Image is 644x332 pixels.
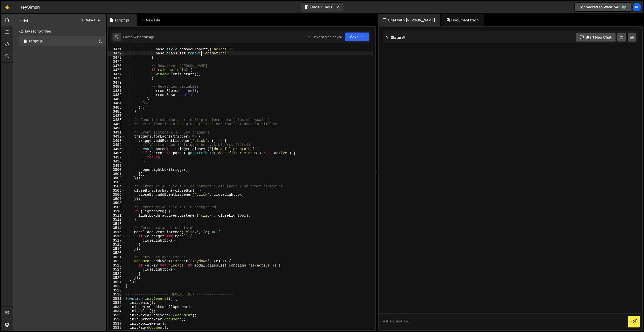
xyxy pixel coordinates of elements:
div: 3476 [108,68,125,72]
div: 3526 [108,276,125,280]
div: 3475 [108,64,125,68]
div: 3506 [108,193,125,197]
div: 3530 [108,292,125,297]
div: 3494 [108,143,125,147]
button: Code + Tools [301,3,343,12]
div: 3471 [108,47,125,52]
div: 3489 [108,122,125,126]
div: 3500 [108,168,125,172]
div: 3512 [108,218,125,222]
div: 3479 [108,81,125,85]
div: 3472 [108,51,125,56]
div: 3502 [108,176,125,180]
div: 3531 [108,297,125,301]
div: Javascript files [13,26,106,36]
div: 3498 [108,159,125,164]
div: 3486 [108,110,125,114]
div: Documentation [441,14,484,26]
div: 3533 [108,305,125,309]
div: 3482 [108,93,125,97]
div: 3480 [108,85,125,89]
div: 3487 [108,114,125,118]
div: 3511 [108,214,125,218]
div: 3509 [108,205,125,210]
div: 3488 [108,118,125,122]
div: 3513 [108,222,125,226]
h2: Files [19,17,28,23]
div: 3532 [108,301,125,305]
button: Save [345,32,369,41]
div: 3473 [108,56,125,60]
div: Dev and prod in sync [308,35,342,39]
div: 3493 [108,139,125,143]
div: HeySimon [19,4,40,10]
div: 3503 [108,180,125,185]
div: New File [141,18,162,23]
div: script.js [115,18,129,23]
div: script.js [28,39,43,44]
div: 3481 [108,89,125,93]
div: 3485 [108,106,125,110]
div: 3474 [108,60,125,64]
div: 3490 [108,126,125,130]
div: 3523 [108,263,125,268]
div: 3517 [108,239,125,243]
div: 3535 [108,313,125,318]
div: 3522 [108,259,125,263]
div: 3508 [108,201,125,205]
div: 3520 [108,251,125,255]
div: 3507 [108,197,125,201]
div: 3525 [108,272,125,276]
div: 3521 [108,255,125,259]
div: 3515 [108,230,125,235]
div: 3528 [108,284,125,288]
div: 3527 [108,280,125,284]
button: Start new chat [576,33,616,42]
div: 3483 [108,97,125,102]
div: 3538 [108,326,125,330]
div: 3491 [108,130,125,135]
div: 3536 [108,317,125,322]
div: 3492 [108,135,125,139]
div: 3510 [108,209,125,214]
div: 16083/43150.js [19,36,106,46]
div: 3519 [108,247,125,251]
div: 3534 [108,309,125,313]
div: 3524 [108,268,125,272]
div: 3537 [108,322,125,326]
span: 1 [24,40,27,44]
div: 3518 [108,243,125,247]
div: 53 seconds ago [132,35,154,39]
div: 3501 [108,172,125,176]
a: Kl [632,3,641,12]
div: 3478 [108,76,125,81]
h2: Slater AI [385,35,406,40]
button: New File [81,18,100,22]
div: 3499 [108,164,125,168]
div: Chat with [PERSON_NAME] [378,14,440,26]
div: 3495 [108,147,125,151]
div: 3484 [108,101,125,106]
a: Connected to Webflow [574,3,631,12]
div: 3529 [108,288,125,293]
div: 3497 [108,155,125,160]
div: 3516 [108,234,125,239]
div: 3477 [108,72,125,77]
div: 3514 [108,226,125,230]
div: Saved [123,35,154,39]
div: 3505 [108,189,125,193]
div: 3504 [108,184,125,189]
a: 🤙 [1,1,13,13]
div: 3496 [108,151,125,155]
